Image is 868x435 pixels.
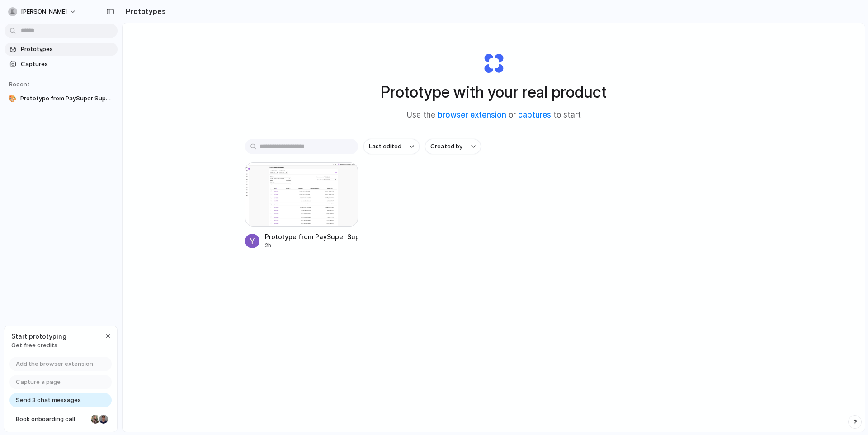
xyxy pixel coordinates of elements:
a: Prototype from PaySuper Super Payment CreationPrototype from PaySuper Super Payment Creation2h [245,162,358,250]
a: Prototypes [5,43,118,56]
h2: Prototypes [122,6,166,17]
span: [PERSON_NAME] [21,7,67,16]
span: Add the browser extension [16,359,93,369]
div: Nicole Kubica [90,414,101,425]
button: Last edited [363,139,420,154]
a: browser extension [438,110,506,119]
span: Get free credits [11,341,66,350]
button: [PERSON_NAME] [5,5,81,19]
span: Recent [9,80,30,88]
span: Use the or to start [407,109,581,121]
div: Prototype from PaySuper Super Payment Creation [265,232,358,241]
div: Christian Iacullo [98,414,109,425]
span: Prototype from PaySuper Super Payment Creation [20,94,114,103]
h1: Prototype with your real product [381,80,607,104]
a: captures [518,110,551,119]
a: 🎨Prototype from PaySuper Super Payment Creation [5,92,118,105]
a: Book onboarding call [9,412,112,426]
span: Prototypes [21,45,114,54]
div: 🎨 [8,94,17,103]
a: Captures [5,57,118,71]
span: Created by [430,142,462,151]
div: 2h [265,241,358,250]
span: Capture a page [16,378,61,387]
span: Last edited [369,142,401,151]
span: Book onboarding call [16,415,87,424]
span: Send 3 chat messages [16,396,81,405]
span: Captures [21,60,114,69]
button: Created by [425,139,481,154]
span: Start prototyping [11,331,66,341]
